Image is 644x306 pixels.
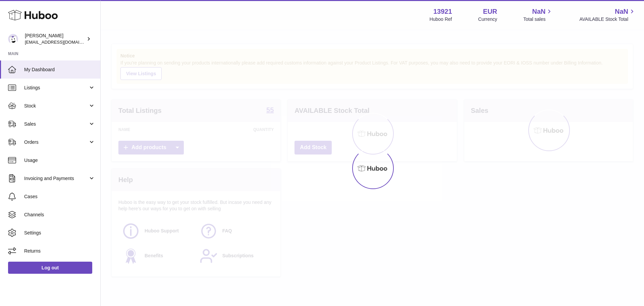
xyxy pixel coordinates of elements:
span: Returns [24,248,95,254]
div: Currency [478,16,497,23]
div: [PERSON_NAME] [25,33,85,45]
span: [EMAIL_ADDRESS][DOMAIN_NAME] [25,39,99,45]
span: My Dashboard [24,67,95,73]
img: internalAdmin-13921@internal.huboo.com [8,34,18,44]
span: Stock [24,103,88,109]
strong: EUR [483,7,497,16]
span: Listings [24,85,88,91]
span: Usage [24,157,95,164]
span: Settings [24,230,95,236]
span: NaN [532,7,545,16]
span: Invoicing and Payments [24,175,88,182]
div: Huboo Ref [430,16,452,23]
strong: 13921 [433,7,452,16]
a: Log out [8,262,92,274]
span: Orders [24,139,88,145]
a: NaN Total sales [523,7,553,23]
span: Total sales [523,16,553,23]
span: Cases [24,193,95,200]
span: NaN [615,7,628,16]
span: AVAILABLE Stock Total [579,16,636,23]
span: Channels [24,212,95,218]
a: NaN AVAILABLE Stock Total [579,7,636,23]
span: Sales [24,121,88,127]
